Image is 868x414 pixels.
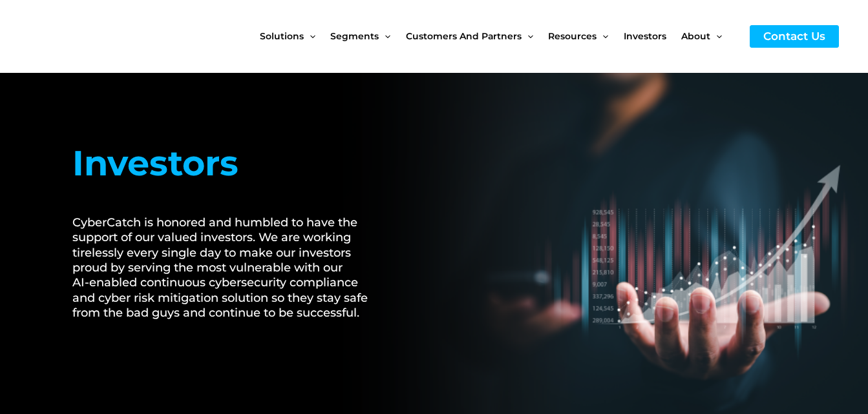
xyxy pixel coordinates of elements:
h1: Investors [72,137,383,190]
span: Menu Toggle [710,9,722,63]
span: Resources [548,9,597,63]
img: CyberCatch [23,10,178,63]
span: Solutions [260,9,304,63]
nav: Site Navigation: New Main Menu [260,9,737,63]
span: Segments [330,9,379,63]
span: Menu Toggle [304,9,315,63]
span: Menu Toggle [597,9,608,63]
span: Menu Toggle [522,9,533,63]
span: About [681,9,710,63]
span: Menu Toggle [379,9,390,63]
span: Investors [624,9,666,63]
a: Investors [624,9,681,63]
span: Customers and Partners [406,9,522,63]
h2: CyberCatch is honored and humbled to have the support of our valued investors. We are working tir... [72,215,383,321]
a: Contact Us [750,25,839,48]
